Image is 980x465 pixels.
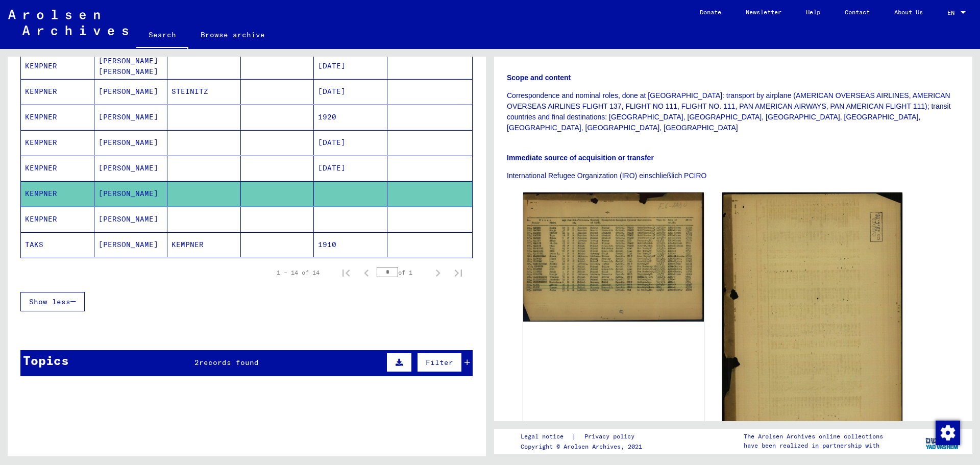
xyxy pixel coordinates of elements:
div: Topics [23,351,69,370]
button: Last page [448,262,469,283]
mat-cell: KEMPNER [21,130,94,155]
span: EN [947,9,959,16]
span: Show less [29,297,70,306]
mat-cell: KEMPNER [21,79,94,104]
mat-cell: KEMPNER [21,54,94,79]
p: Copyright © Arolsen Archives, 2021 [521,442,647,451]
span: Filter [426,358,453,367]
button: First page [336,262,356,283]
p: have been realized in partnership with [744,441,883,450]
mat-cell: KEMPNER [21,156,94,181]
mat-cell: TAKS [21,232,94,257]
mat-cell: [PERSON_NAME] [94,156,168,181]
mat-cell: [PERSON_NAME] [PERSON_NAME] [94,54,168,79]
a: Privacy policy [576,431,647,442]
a: Search [136,22,188,49]
button: Previous page [356,262,377,283]
mat-cell: [PERSON_NAME] [94,181,168,206]
p: Correspondence and nominal roles, done at [GEOGRAPHIC_DATA]: transport by airplane (AMERICAN OVER... [507,90,960,133]
mat-cell: [DATE] [314,54,387,79]
mat-cell: 1920 [314,105,387,130]
b: Scope and content [507,74,571,82]
div: of 1 [377,267,428,277]
a: Browse archive [188,22,277,47]
mat-cell: [PERSON_NAME] [94,207,168,232]
mat-cell: [PERSON_NAME] [94,79,168,104]
div: Change consent [935,420,960,445]
button: Next page [428,262,448,283]
b: Immediate source of acquisition or transfer [507,154,654,162]
span: records found [199,358,259,367]
mat-cell: KEMPNER [21,105,94,130]
div: 1 – 14 of 14 [277,268,320,277]
img: 001.jpg [523,192,704,322]
button: Show less [20,292,85,311]
a: Legal notice [521,431,572,442]
mat-cell: KEMPNER [21,207,94,232]
mat-cell: KEMPNER [21,181,94,206]
mat-cell: [PERSON_NAME] [94,232,168,257]
p: The Arolsen Archives online collections [744,432,883,441]
img: Change consent [936,421,960,445]
img: 002.jpg [722,192,903,446]
mat-cell: [DATE] [314,130,387,155]
mat-cell: KEMPNER [167,232,241,257]
p: International Refugee Organization (IRO) einschließlich PCIRO [507,170,960,181]
img: Arolsen_neg.svg [8,10,128,35]
mat-cell: [PERSON_NAME] [94,105,168,130]
mat-cell: 1910 [314,232,387,257]
button: Filter [417,353,462,372]
mat-cell: [DATE] [314,79,387,104]
span: 2 [194,358,199,367]
mat-cell: [PERSON_NAME] [94,130,168,155]
mat-cell: [DATE] [314,156,387,181]
div: | [521,431,647,442]
mat-cell: STEINITZ [167,79,241,104]
img: yv_logo.png [923,428,962,454]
